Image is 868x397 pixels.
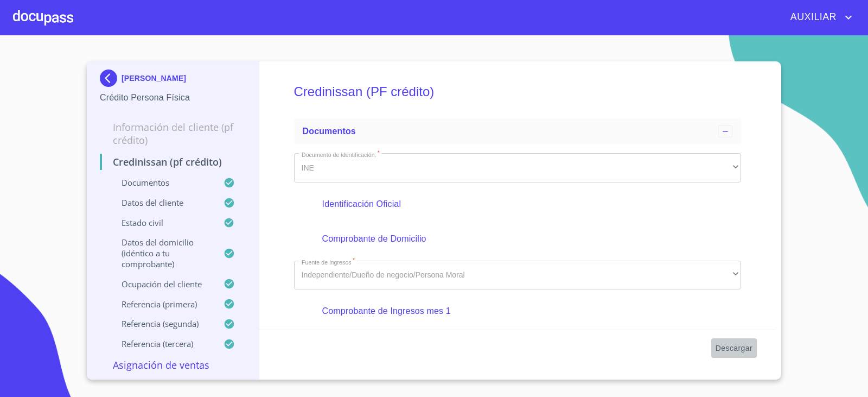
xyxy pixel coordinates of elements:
[100,279,224,289] p: Ocupación del Cliente
[322,232,713,245] p: Comprobante de Domicilio
[100,155,246,168] p: Credinissan (PF crédito)
[100,217,224,228] p: Estado civil
[294,153,742,182] div: INE
[100,358,246,371] p: Asignación de Ventas
[322,305,713,318] p: Comprobante de Ingresos mes 1
[100,237,224,269] p: Datos del domicilio (idéntico a tu comprobante)
[322,198,713,211] p: Identificación Oficial
[100,338,224,349] p: Referencia (tercera)
[711,338,757,358] button: Descargar
[100,91,246,104] p: Crédito Persona Física
[122,74,186,83] p: [PERSON_NAME]
[782,9,842,26] span: AUXILIAR
[100,70,246,91] div: [PERSON_NAME]
[303,127,356,136] span: Documentos
[100,177,224,188] p: Documentos
[100,299,224,310] p: Referencia (primera)
[782,9,855,26] button: account of current user
[100,318,224,329] p: Referencia (segunda)
[100,70,122,87] img: Docupass spot blue
[100,121,246,147] p: Información del cliente (PF crédito)
[294,261,742,290] div: Independiente/Dueño de negocio/Persona Moral
[100,197,224,208] p: Datos del cliente
[294,118,742,144] div: Documentos
[294,70,742,114] h5: Credinissan (PF crédito)
[716,342,752,355] span: Descargar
